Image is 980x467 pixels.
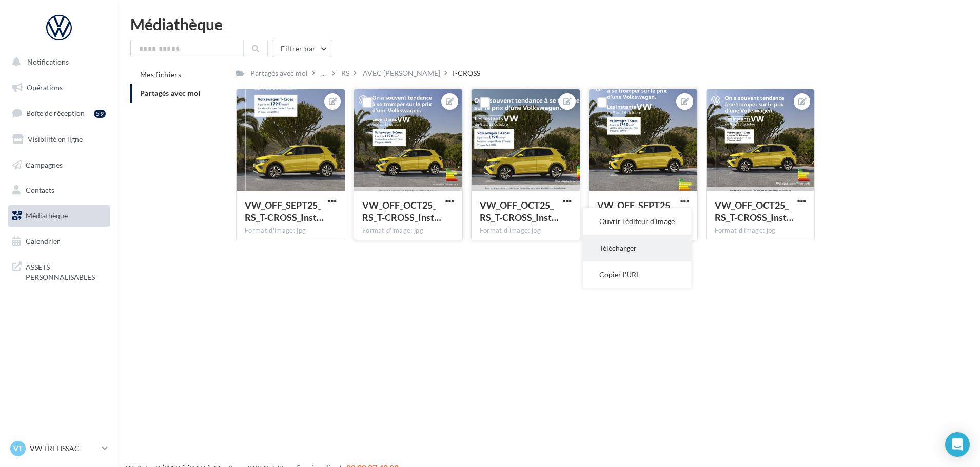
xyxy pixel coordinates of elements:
[452,68,480,78] div: T-CROSS
[480,199,559,223] span: VW_OFF_OCT25_RS_T-CROSS_InstantVW_GMB_1740X1300
[245,226,337,235] div: Format d'image: jpg
[26,237,60,246] span: Calendrier
[250,68,308,78] div: Partagés avec moi
[94,110,106,118] div: 59
[363,68,440,78] div: AVEC [PERSON_NAME]
[6,129,112,150] a: Visibilité en ligne
[28,135,83,144] span: Visibilité en ligne
[13,443,23,454] span: VT
[6,205,112,227] a: Médiathèque
[130,16,968,32] div: Médiathèque
[27,83,63,92] span: Opérations
[26,211,68,220] span: Médiathèque
[362,226,454,235] div: Format d'image: jpg
[362,199,441,223] span: VW_OFF_OCT25_RS_T-CROSS_InstantVW_CARRE
[583,261,691,288] button: Copier l'URL
[6,231,112,252] a: Calendrier
[480,226,572,235] div: Format d'image: jpg
[272,40,332,57] button: Filtrer par
[597,199,676,223] span: VW_OFF_SEPT25_RS_T-CROSS_InstantVW1080X1350
[30,443,98,454] p: VW TRELISSAC
[583,208,691,235] button: Ouvrir l'éditeur d'image
[26,160,63,169] span: Campagnes
[140,89,201,97] span: Partagés avec moi
[245,199,324,223] span: VW_OFF_SEPT25_RS_T-CROSS_InstantVW_1920X1080
[6,102,112,124] a: Boîte de réception59
[583,235,691,261] button: Télécharger
[6,51,108,73] button: Notifications
[715,199,794,223] span: VW_OFF_OCT25_RS_T-CROSS_InstantVW_GMB_720X720
[26,260,106,282] span: ASSETS PERSONNALISABLES
[6,77,112,98] a: Opérations
[8,439,110,458] a: VT VW TRELISSAC
[26,186,54,194] span: Contacts
[319,66,328,80] div: ...
[6,179,112,201] a: Contacts
[6,256,112,286] a: ASSETS PERSONNALISABLES
[6,154,112,176] a: Campagnes
[27,57,69,66] span: Notifications
[945,432,970,457] div: Open Intercom Messenger
[26,109,85,117] span: Boîte de réception
[140,70,181,79] span: Mes fichiers
[715,226,807,235] div: Format d'image: jpg
[341,68,349,78] div: RS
